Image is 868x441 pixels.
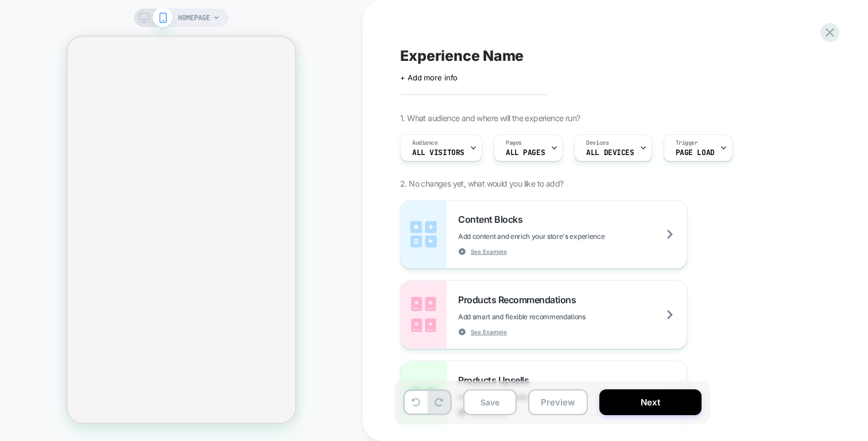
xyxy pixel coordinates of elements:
[676,139,698,147] span: Trigger
[412,139,438,147] span: Audience
[458,312,643,321] span: Add smart and flexible recommendations
[458,232,662,241] span: Add content and enrich your store's experience
[400,179,563,188] span: 2. No changes yet, what would you like to add?
[471,328,507,336] span: See Example
[458,374,534,386] span: Products Upsells
[506,149,545,157] span: ALL PAGES
[586,149,634,157] span: ALL DEVICES
[528,389,588,415] button: Preview
[471,247,507,256] span: See Example
[676,149,715,157] span: Page Load
[599,389,702,415] button: Next
[400,47,524,64] span: Experience Name
[463,389,517,415] button: Save
[412,149,464,157] span: All Visitors
[400,73,458,82] span: + Add more info
[506,139,522,147] span: Pages
[586,139,609,147] span: Devices
[400,113,580,123] span: 1. What audience and where will the experience run?
[458,214,528,225] span: Content Blocks
[178,9,210,27] span: HOMEPAGE
[458,294,582,305] span: Products Recommendations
